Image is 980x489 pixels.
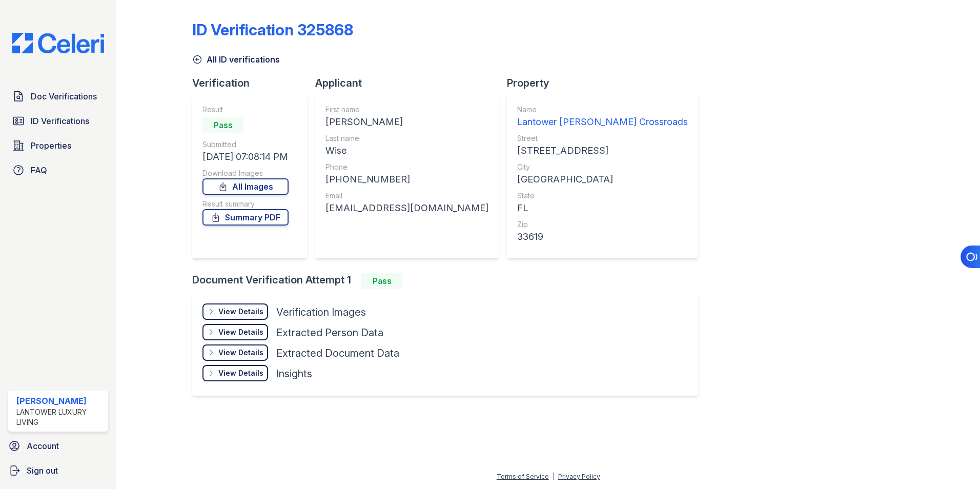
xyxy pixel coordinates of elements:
div: [PERSON_NAME] [16,395,104,407]
span: ID Verifications [31,115,89,127]
div: 33619 [517,230,688,244]
span: Doc Verifications [31,90,97,103]
div: Verification Images [276,305,366,319]
div: View Details [218,368,263,378]
div: Wise [325,144,488,158]
div: State [517,191,688,201]
div: Pass [202,117,243,133]
div: Document Verification Attempt 1 [192,273,706,289]
div: Last name [325,133,488,144]
img: CE_Logo_Blue-a8612792a0a2168367f1c8372b55b34899dd931a85d93a1a3d3e32e68fde9ad4.png [4,33,112,53]
div: Phone [325,162,488,172]
div: First name [325,105,488,115]
div: View Details [218,307,263,317]
a: Sign out [4,460,112,481]
div: [PHONE_NUMBER] [325,172,488,187]
div: Street [517,133,688,144]
iframe: chat widget [937,448,970,479]
a: Account [4,436,112,456]
div: Lantower [PERSON_NAME] Crossroads [517,115,688,129]
div: Name [517,105,688,115]
span: Account [27,440,59,452]
a: Privacy Policy [558,473,600,480]
div: Verification [192,76,315,90]
span: Properties [31,139,71,152]
a: Summary PDF [202,209,289,226]
div: [STREET_ADDRESS] [517,144,688,158]
div: Lantower Luxury Living [16,407,104,427]
div: [DATE] 07:08:14 PM [202,150,289,164]
span: Sign out [27,464,58,477]
div: Extracted Person Data [276,325,383,340]
div: Pass [361,273,402,289]
div: Email [325,191,488,201]
div: Result summary [202,199,289,209]
a: Doc Verifications [8,86,108,107]
div: Submitted [202,139,289,150]
span: FAQ [31,164,47,176]
div: City [517,162,688,172]
div: [PERSON_NAME] [325,115,488,129]
div: View Details [218,348,263,358]
div: | [553,473,555,480]
div: Property [507,76,706,90]
a: Properties [8,135,108,156]
div: Result [202,105,289,115]
a: ID Verifications [8,111,108,131]
a: Name Lantower [PERSON_NAME] Crossroads [517,105,688,129]
div: View Details [218,327,263,337]
div: [EMAIL_ADDRESS][DOMAIN_NAME] [325,201,488,215]
div: Extracted Document Data [276,346,399,360]
div: [GEOGRAPHIC_DATA] [517,172,688,187]
a: All Images [202,178,289,195]
div: ID Verification 325868 [192,21,353,39]
a: Terms of Service [497,473,549,480]
div: Zip [517,219,688,230]
a: All ID verifications [192,53,280,66]
div: Download Images [202,168,289,178]
div: FL [517,201,688,215]
div: Applicant [315,76,507,90]
div: Insights [276,366,312,381]
a: FAQ [8,160,108,180]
